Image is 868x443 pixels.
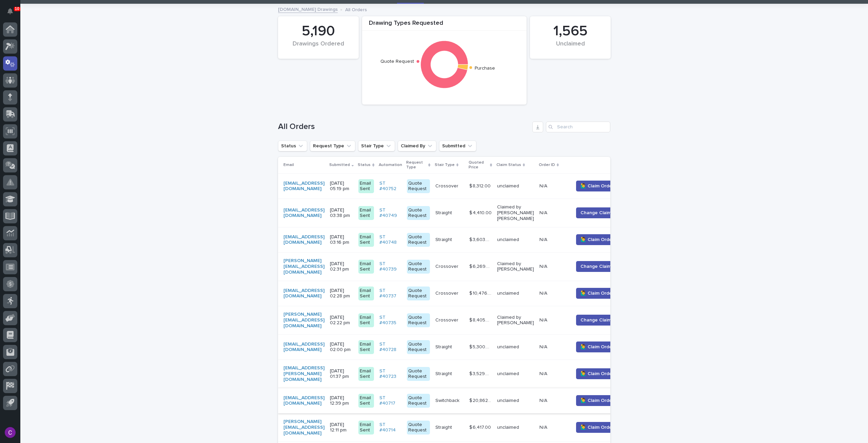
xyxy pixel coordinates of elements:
[278,388,631,413] tr: [EMAIL_ADDRESS][DOMAIN_NAME] [DATE] 12:39 pmEmail SentST #40717 Quote RequestSwitchbackSwitchback...
[379,261,401,273] a: ST #40739
[497,371,534,377] p: unclaimed
[278,122,530,132] h1: All Orders
[283,234,324,246] a: [EMAIL_ADDRESS][DOMAIN_NAME]
[469,289,493,296] p: $ 10,476.00
[358,287,374,301] div: Email Sent
[435,343,453,350] p: Straight
[407,340,430,354] div: Quote Request
[407,233,430,247] div: Quote Request
[580,183,614,189] span: 🙋‍♂️ Claim Order
[497,291,534,296] p: unclaimed
[358,161,371,169] p: Status
[576,422,618,433] button: 🙋‍♂️ Claim Order
[278,306,631,334] tr: [PERSON_NAME][EMAIL_ADDRESS][DOMAIN_NAME] [DATE] 02:22 pmEmail SentST #40735 Quote RequestCrossov...
[283,181,324,192] a: [EMAIL_ADDRESS][DOMAIN_NAME]
[278,227,631,253] tr: [EMAIL_ADDRESS][DOMAIN_NAME] [DATE] 03:16 pmEmail SentST #40748 Quote RequestStraightStraight $ 3...
[576,315,620,326] button: Change Claimer
[580,236,614,243] span: 🙋‍♂️ Claim Order
[283,419,324,436] a: [PERSON_NAME][EMAIL_ADDRESS][DOMAIN_NAME]
[407,260,430,274] div: Quote Request
[539,236,549,243] p: N/A
[358,206,374,220] div: Email Sent
[580,344,614,350] span: 🙋‍♂️ Claim Order
[3,425,17,440] button: users-avatar
[539,182,549,189] p: N/A
[330,342,353,353] p: [DATE] 02:00 pm
[329,161,350,169] p: Submitted
[358,141,395,151] button: Stair Type
[580,209,616,216] span: Change Claimer
[407,367,430,381] div: Quote Request
[330,395,353,407] p: [DATE] 12:39 pm
[435,396,461,404] p: Switchback
[435,289,460,296] p: Crossover
[497,398,534,404] p: unclaimed
[407,394,430,408] div: Quote Request
[379,181,401,192] a: ST #40752
[407,179,430,193] div: Quote Request
[439,141,476,151] button: Submitted
[345,5,367,13] p: All Orders
[576,261,620,272] button: Change Claimer
[330,288,353,299] p: [DATE] 02:28 pm
[379,288,401,299] a: ST #40737
[539,396,549,404] p: N/A
[435,423,453,430] p: Straight
[541,23,599,40] div: 1,565
[290,40,347,55] div: Drawings Ordered
[283,365,324,382] a: [EMAIL_ADDRESS][PERSON_NAME][DOMAIN_NAME]
[379,342,401,353] a: ST #40728
[580,397,614,404] span: 🙋‍♂️ Claim Order
[469,182,492,189] p: $ 8,312.00
[358,260,374,274] div: Email Sent
[497,315,534,326] p: Claimed by [PERSON_NAME]
[358,394,374,408] div: Email Sent
[330,234,353,246] p: [DATE] 03:16 pm
[580,424,614,431] span: 🙋‍♂️ Claim Order
[379,207,401,219] a: ST #40749
[546,122,610,132] input: Search
[497,204,534,221] p: Claimed by [PERSON_NAME] [PERSON_NAME]
[278,413,631,442] tr: [PERSON_NAME][EMAIL_ADDRESS][DOMAIN_NAME] [DATE] 12:11 pmEmail SentST #40714 Quote RequestStraigh...
[539,343,549,350] p: N/A
[497,425,534,430] p: unclaimed
[330,261,353,273] p: [DATE] 02:31 pm
[469,262,493,270] p: $ 6,269.00
[379,315,401,326] a: ST #40735
[407,206,430,220] div: Quote Request
[330,207,353,219] p: [DATE] 03:38 pm
[469,343,493,350] p: $ 5,300.00
[539,316,549,323] p: N/A
[539,423,549,430] p: N/A
[278,5,338,13] a: [DOMAIN_NAME] Drawings
[283,342,324,353] a: [EMAIL_ADDRESS][DOMAIN_NAME]
[576,288,618,299] button: 🙋‍♂️ Claim Order
[379,234,401,246] a: ST #40748
[290,23,347,40] div: 5,190
[580,263,616,270] span: Change Claimer
[379,161,402,169] p: Automation
[469,209,493,216] p: $ 4,410.00
[497,183,534,189] p: unclaimed
[283,207,324,219] a: [EMAIL_ADDRESS][DOMAIN_NAME]
[539,262,549,270] p: N/A
[330,422,353,433] p: [DATE] 12:11 pm
[407,421,430,435] div: Quote Request
[435,370,453,377] p: Straight
[358,421,374,435] div: Email Sent
[435,182,460,189] p: Crossover
[283,161,294,169] p: Email
[435,236,453,243] p: Straight
[398,141,436,151] button: Claimed By
[358,233,374,247] div: Email Sent
[496,161,521,169] p: Claim Status
[15,6,19,11] p: 10
[469,236,493,243] p: $ 3,603.00
[283,258,324,275] a: [PERSON_NAME][EMAIL_ADDRESS][DOMAIN_NAME]
[469,316,493,323] p: $ 8,405.00
[576,207,620,218] button: Change Claimer
[475,66,495,71] text: Purchase
[358,313,374,328] div: Email Sent
[330,368,353,380] p: [DATE] 01:37 pm
[469,159,489,171] p: Quoted Price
